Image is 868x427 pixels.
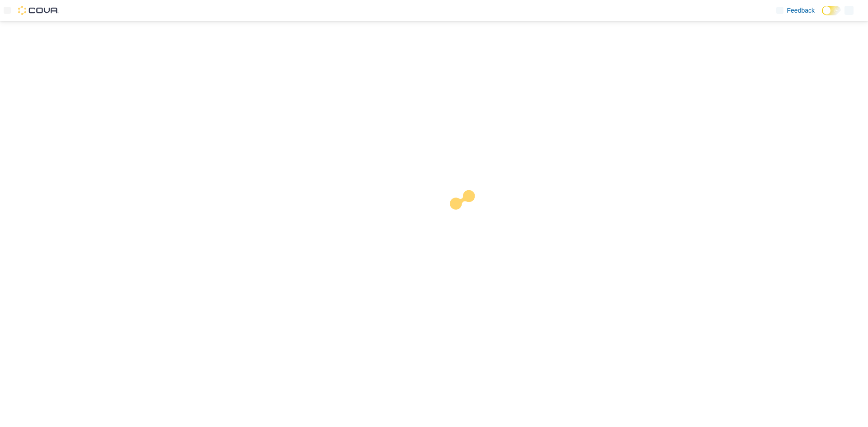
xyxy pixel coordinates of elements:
span: Feedback [787,6,815,15]
img: cova-loader [434,183,502,251]
input: Dark Mode [822,6,841,15]
a: Feedback [773,1,818,19]
img: Cova [18,6,59,15]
